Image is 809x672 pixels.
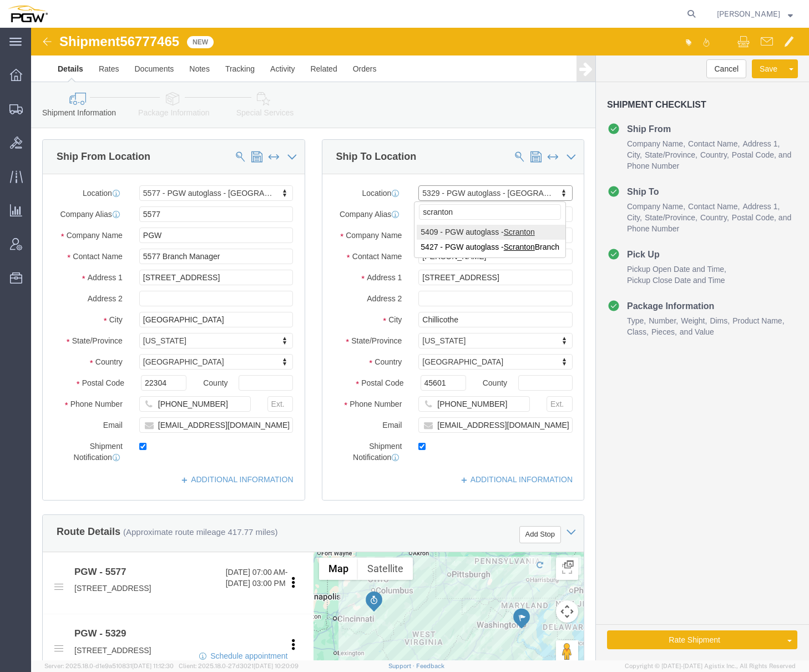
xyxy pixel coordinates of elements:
a: Support [388,663,416,669]
span: Client: 2025.18.0-27d3021 [179,663,299,669]
span: Jesse Dawson [717,8,780,20]
span: Copyright © [DATE]-[DATE] Agistix Inc., All Rights Reserved [625,661,796,671]
span: [DATE] 10:20:09 [254,663,299,669]
img: logo [8,6,48,22]
span: Server: 2025.18.0-d1e9a510831 [44,663,174,669]
button: [PERSON_NAME] [716,7,793,21]
span: [DATE] 11:12:30 [132,663,174,669]
a: Feedback [416,663,444,669]
iframe: FS Legacy Container [31,28,809,660]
